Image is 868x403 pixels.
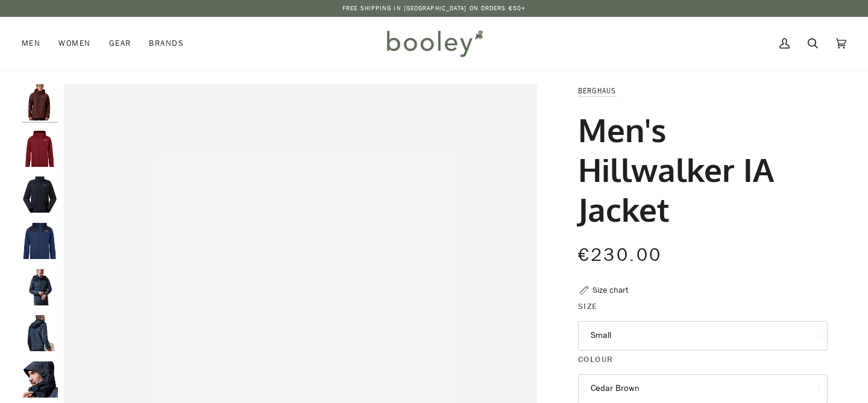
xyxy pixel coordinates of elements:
img: Berghaus Men's Hillwalker IA Shell Jacket Dark Red - Booley Galway [22,131,58,167]
p: Free Shipping in [GEOGRAPHIC_DATA] on Orders €50+ [342,4,526,13]
span: Brands [149,37,184,49]
h1: Men's Hillwalker IA Jacket [578,110,819,229]
img: Berghaus Men's Hillwalker IA Shell Jacket Carbon / Black - Booley Galway [22,361,58,398]
span: Gear [109,37,131,49]
span: Colour [578,353,614,366]
span: Men [22,37,40,49]
span: €230.00 [578,243,662,267]
img: Berghaus Men's Hillwalker IA Jacket Black / Black - Booley Galway [22,177,58,213]
img: Berghaus Men's Hillwalker IA Shell Jacket Cedar Brown - Booley Galway [22,84,58,120]
a: Berghaus [578,86,617,96]
img: Berghaus Men's Hillwalker IA Jacket Blue / Dark Blue - Booley Galway [22,223,58,259]
span: Women [58,37,90,49]
button: Small [578,321,828,351]
img: Berghaus Men's Hillwalker IA Shell Jacket Carbon / Black - Booley Galway [22,269,58,305]
span: Size [578,300,598,313]
a: Gear [100,17,140,70]
div: Size chart [593,284,628,296]
a: Brands [140,17,193,70]
img: Berghaus Men's Hillwalker IA Shell Jacket Carbon / Black - Booley Galway [22,315,58,351]
a: Women [49,17,99,70]
a: Men [22,17,49,70]
img: Booley [382,26,487,61]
